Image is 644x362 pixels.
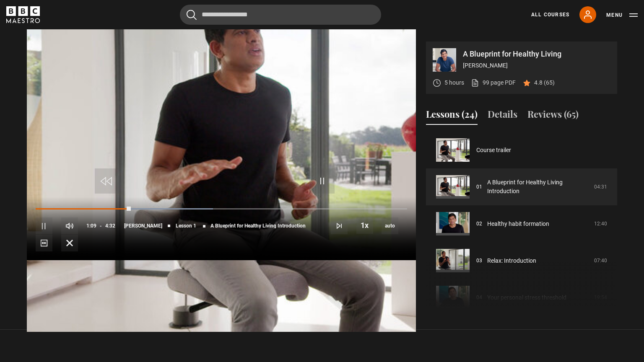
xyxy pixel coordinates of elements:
button: Details [488,107,517,125]
button: Mute [61,217,78,234]
span: Lesson 1 [176,223,196,228]
p: [PERSON_NAME] [463,61,610,70]
span: 4:32 [105,218,115,233]
span: [PERSON_NAME] [124,223,162,228]
a: Course trailer [476,146,511,155]
p: 4.8 (65) [534,78,555,87]
video-js: Video Player [27,41,416,260]
button: Pause [36,217,52,234]
span: A Blueprint for Healthy Living Introduction [210,223,306,228]
p: 5 hours [444,78,464,87]
a: 99 page PDF [471,78,516,87]
button: Lessons (24) [426,107,478,125]
button: Playback Rate [356,217,373,234]
a: A Blueprint for Healthy Living Introduction [487,178,589,196]
svg: BBC Maestro [6,6,40,23]
button: Toggle navigation [606,11,638,19]
a: Healthy habit formation [487,220,549,228]
span: 1:09 [86,218,96,233]
button: Captions [36,235,52,251]
a: All Courses [531,11,569,18]
button: Next Lesson [331,217,348,234]
div: Progress Bar [36,208,407,210]
p: A Blueprint for Healthy Living [463,50,610,58]
div: Current quality: 1080p [382,217,398,234]
button: Submit the search query [187,10,197,20]
button: Fullscreen [61,235,78,251]
button: Reviews (65) [527,107,579,125]
span: - [100,223,102,229]
span: auto [382,217,398,234]
input: Search [180,5,381,25]
a: Relax: Introduction [487,256,536,265]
